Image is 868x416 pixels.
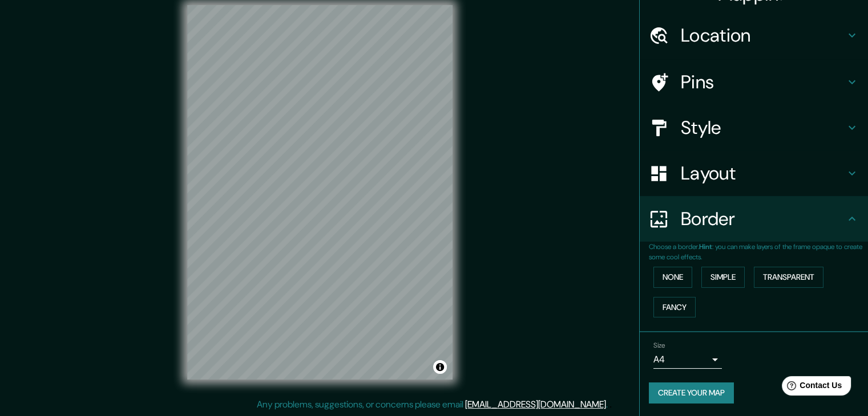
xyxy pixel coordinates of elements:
p: Any problems, suggestions, or concerns please email . [257,398,608,411]
button: Create your map [649,382,734,403]
button: Fancy [653,297,696,318]
h4: Pins [681,71,845,93]
b: Hint [699,242,712,251]
div: . [609,398,612,411]
iframe: Help widget launcher [766,372,855,403]
button: Toggle attribution [433,360,447,374]
div: Location [640,13,868,58]
button: Simple [701,267,745,288]
h4: Style [681,116,845,139]
button: Transparent [754,267,823,288]
div: Style [640,105,868,150]
a: [EMAIL_ADDRESS][DOMAIN_NAME] [465,398,606,410]
canvas: Map [187,5,453,380]
p: Choose a border. : you can make layers of the frame opaque to create some cool effects. [649,242,868,262]
h4: Layout [681,162,845,185]
div: A4 [653,350,722,369]
h4: Border [681,207,845,230]
div: Layout [640,150,868,196]
div: . [608,398,609,411]
div: Border [640,196,868,242]
button: None [653,267,692,288]
div: Pins [640,59,868,105]
h4: Location [681,24,845,47]
label: Size [653,341,665,350]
